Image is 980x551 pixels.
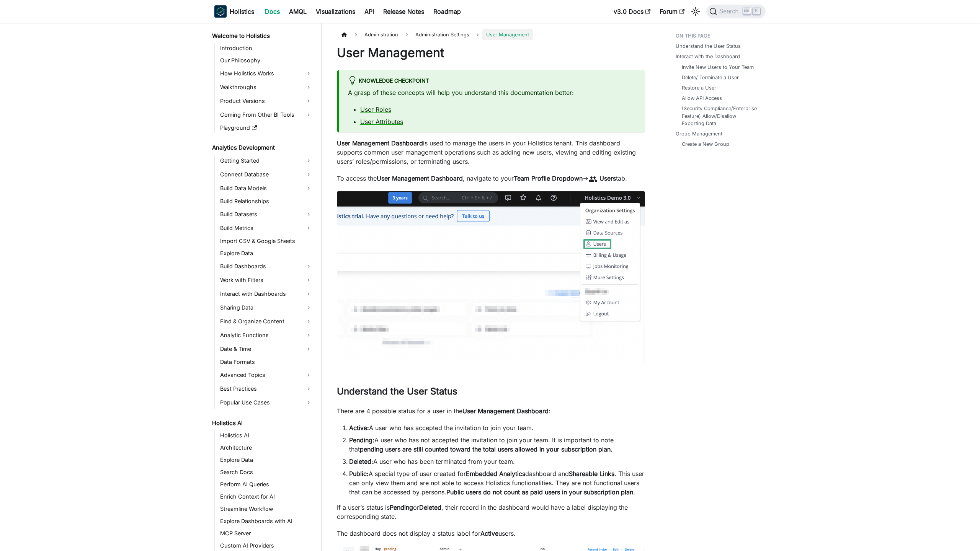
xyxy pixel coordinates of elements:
a: Analytics Development [210,142,315,153]
a: User Attributes [360,118,403,126]
strong: Pending [390,504,413,511]
a: Build Datasets [218,208,315,220]
a: Popular Use Cases [218,396,315,409]
p: A grasp of these concepts will help you understand this documentation better: [348,88,636,97]
li: A user who has not accepted the invitation to join your team. It is important to note that [349,435,645,454]
a: Data Formats [218,357,315,367]
a: Invite New Users to Your Team [682,64,754,71]
a: HolisticsHolistics [214,5,254,18]
a: Holistics AI [210,418,315,429]
strong: Users [599,174,616,182]
a: v3.0 Docs [609,5,655,18]
a: Streamline Workflow [218,504,315,514]
strong: User Management Dashboard [377,174,463,182]
a: Sharing Data [218,302,315,314]
p: The dashboard does not display a status label for users. [337,529,645,538]
h2: Understand the User Status [337,386,645,400]
li: A special type of user created for dashboard and . This user can only view them and are not able ... [349,469,645,497]
strong: Shareable Links [569,470,614,478]
a: Restore a User [682,84,716,91]
a: Work with Filters [218,274,315,286]
strong: User Management Dashboard [337,139,423,147]
a: How Holistics Works [218,67,315,80]
a: Visualizations [311,5,360,18]
a: Understand the User Status [676,42,741,50]
a: Create a New Group [682,140,729,148]
h1: User Management [337,45,645,60]
nav: Breadcrumbs [337,29,645,40]
a: Interact with Dashboards [218,288,315,300]
div: Knowledge Checkpoint [348,76,636,86]
span: Search [717,8,743,15]
a: Import CSV & Google Sheets [218,236,315,246]
p: If a user’s status is or , their record in the dashboard would have a label displaying the corres... [337,503,645,521]
a: Playground [218,122,315,133]
a: Forum [655,5,689,18]
span: people [588,174,598,184]
a: Best Practices [218,383,315,395]
strong: Deleted: [349,458,373,465]
button: Switch between dark and light mode (currently light mode) [689,5,702,18]
a: Group Management [676,130,722,137]
a: Walkthroughs [218,81,315,93]
strong: pending users are still counted toward the total users allowed in your subscription plan. [360,445,612,453]
a: Architecture [218,442,315,453]
kbd: K [753,8,760,15]
a: Delete/ Terminate a User [682,74,739,81]
a: Enrich Context for AI [218,491,315,502]
nav: Docs sidebar [207,23,322,551]
a: Docs [260,5,284,18]
strong: Embedded Analytics [466,470,525,478]
a: Getting Started [218,155,315,167]
a: Explore Dashboards with AI [218,516,315,527]
a: API [360,5,379,18]
a: Explore Data [218,455,315,465]
a: Custom AI Providers [218,540,315,551]
a: Introduction [218,43,315,54]
a: Home page [337,29,351,40]
b: Holistics [230,7,254,16]
a: Analytic Functions [218,329,315,341]
strong: Active: [349,424,369,432]
img: Holistics [214,5,227,18]
strong: Public users do not count as paid users in your subscription plan. [446,488,635,496]
a: Build Relationships [218,196,315,207]
a: (Security Compliance/Enterprise Feature) Allow/Disallow Exporting Data [682,105,758,127]
strong: Active [480,530,498,537]
strong: Deleted [419,504,441,511]
a: MCP Server [218,528,315,539]
span: User Management [482,29,533,40]
strong: Public: [349,470,369,478]
a: Product Versions [218,95,315,107]
a: Release Notes [379,5,429,18]
p: There are 4 possible status for a user in the : [337,406,645,416]
li: A user who has been terminated from your team. [349,457,645,466]
strong: Team Profile Dropdown [514,174,583,182]
a: Advanced Topics [218,369,315,381]
a: Build Data Models [218,182,315,194]
p: is used to manage the users in your Holistics tenant. This dashboard supports common user managem... [337,139,645,166]
a: Roadmap [429,5,465,18]
a: Allow API Access [682,95,722,102]
a: Connect Database [218,168,315,181]
a: AMQL [284,5,311,18]
a: Coming From Other BI Tools [218,109,315,121]
a: Our Philosophy [218,55,315,66]
a: Build Dashboards [218,260,315,272]
strong: User Management Dashboard [462,407,549,415]
span: Administration Settings [412,29,473,40]
a: Holistics AI [218,430,315,441]
button: Search (Ctrl+K) [706,5,766,18]
a: Welcome to Holistics [210,31,315,41]
a: User Roles [360,106,391,113]
a: Interact with the Dashboard [676,53,740,60]
li: A user who has accepted the invitation to join your team. [349,423,645,432]
a: Perform AI Queries [218,479,315,490]
a: Date & Time [218,343,315,355]
a: Explore Data [218,248,315,259]
span: Administration [361,29,402,40]
p: To access the , navigate to your -> tab. [337,174,645,184]
a: Find & Organize Content [218,315,315,328]
a: Search Docs [218,467,315,478]
a: Build Metrics [218,222,315,234]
